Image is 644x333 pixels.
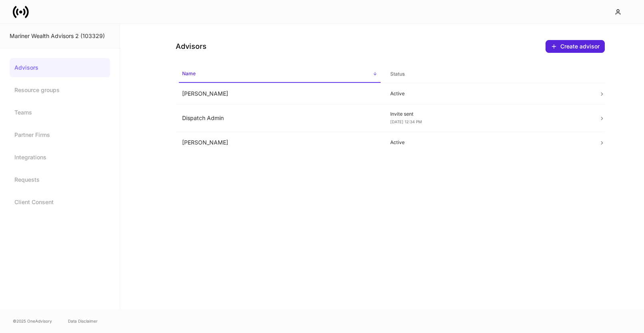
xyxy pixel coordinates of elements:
a: Advisors [10,58,110,77]
a: Data Disclaimer [68,318,98,324]
td: [PERSON_NAME] [176,132,384,153]
button: Create advisor [546,40,605,53]
span: © 2025 OneAdvisory [13,318,52,324]
span: Name [179,66,381,83]
p: Active [390,139,586,146]
p: Active [390,90,586,97]
span: [DATE] 12:34 PM [390,119,422,124]
div: Create advisor [551,43,600,50]
a: Partner Firms [10,125,110,144]
a: Integrations [10,148,110,167]
a: Client Consent [10,193,110,212]
td: [PERSON_NAME] [176,83,384,104]
span: Status [387,66,589,82]
a: Resource groups [10,80,110,100]
div: Mariner Wealth Advisors 2 (103329) [10,32,110,40]
p: Invite sent [390,111,586,117]
a: Teams [10,103,110,122]
h6: Status [390,70,405,78]
h6: Name [182,70,196,77]
td: Dispatch Admin [176,104,384,132]
a: Requests [10,170,110,189]
h4: Advisors [176,42,207,51]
